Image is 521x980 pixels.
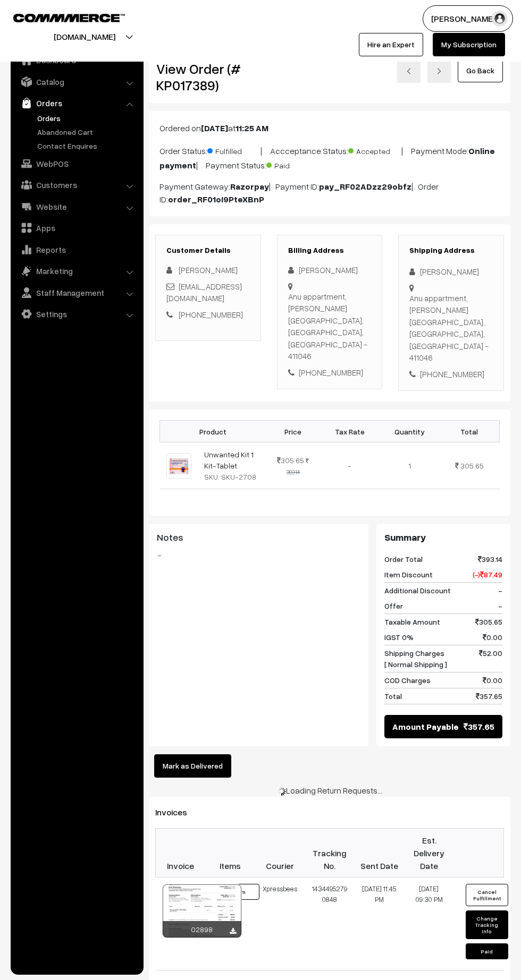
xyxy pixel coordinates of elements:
[348,143,401,157] span: Accepted
[166,246,250,255] h3: Customer Details
[320,421,380,442] th: Tax Rate
[179,310,243,319] a: [PHONE_NUMBER]
[13,218,140,237] a: Apps
[384,675,431,686] span: COD Charges
[35,126,140,138] a: Abandoned Cart
[436,68,442,74] img: right-arrow.png
[277,456,304,465] span: 305.65
[35,113,140,124] a: Orders
[478,553,502,565] span: 393.14
[380,421,439,442] th: Quantity
[305,877,355,970] td: 14344952790848
[498,600,502,611] span: -
[159,180,500,206] p: Payment Gateway: | Payment ID: | Order ID:
[288,264,372,276] div: [PERSON_NAME]
[13,14,125,22] img: COMMMERCE
[466,910,508,939] button: Change Tracking Info
[155,807,200,817] span: Invoices
[320,442,380,489] td: -
[464,720,494,733] span: 357.65
[475,616,502,627] span: 305.65
[476,691,502,702] span: 357.65
[409,246,493,255] h3: Shipping Address
[384,600,403,611] span: Offer
[287,457,309,475] strike: 393.14
[392,720,459,733] span: Amount Payable
[13,175,140,194] a: Customers
[35,140,140,151] a: Contact Enquires
[13,197,140,216] a: Website
[156,829,206,877] th: Invoice
[359,33,423,56] a: Hire an Expert
[159,143,500,172] p: Order Status: | Accceptance Status: | Payment Mode: | Payment Status:
[466,943,508,959] button: Paid
[13,283,140,302] a: Staff Management
[13,304,140,323] a: Settings
[266,157,320,171] span: Paid
[408,461,411,470] span: 1
[255,877,305,970] td: Xpressbees
[384,647,447,670] span: Shipping Charges [ Normal Shipping ]
[255,829,305,877] th: Courier
[156,61,261,93] h2: View Order (# KP017389)
[160,421,266,442] th: Product
[230,181,269,192] b: Razorpay
[157,532,360,543] h3: Notes
[13,261,140,280] a: Marketing
[384,632,414,643] span: IGST 0%
[404,877,454,970] td: [DATE] 09:30 PM
[384,585,451,596] span: Additional Discount
[166,282,242,303] a: [EMAIL_ADDRESS][DOMAIN_NAME]
[13,11,106,23] a: COMMMERCE
[305,829,355,877] th: Tracking No.
[13,154,140,173] a: WebPOS
[166,453,191,478] img: UNWANTED KIT.jpeg
[179,265,238,275] span: [PERSON_NAME]
[384,553,423,565] span: Order Total
[16,23,153,50] button: [DOMAIN_NAME]
[205,829,255,877] th: Items
[154,754,231,778] button: Mark as Delivered
[159,122,500,134] p: Ordered on at
[404,829,454,877] th: Est. Delivery Date
[201,123,228,133] b: [DATE]
[409,292,493,364] div: Anu appartment, [PERSON_NAME] [GEOGRAPHIC_DATA], [GEOGRAPHIC_DATA], [GEOGRAPHIC_DATA] - 411046
[439,421,499,442] th: Total
[384,691,402,702] span: Total
[266,421,320,442] th: Price
[473,569,502,580] span: (-) 87.49
[409,266,493,278] div: [PERSON_NAME]
[384,532,502,543] h3: Summary
[157,549,360,561] blockquote: -
[236,123,268,133] b: 11:25 AM
[204,450,254,470] a: Unwanted Kit 1 Kit-Tablet
[355,877,405,970] td: [DATE] 11:45 PM
[498,585,502,596] span: -
[204,471,260,482] div: SKU: SKU-2708
[278,787,286,796] img: ajax-load-sm.gif
[207,143,260,157] span: Fulfilled
[483,632,502,643] span: 0.00
[406,68,412,74] img: left-arrow.png
[288,367,372,379] div: [PHONE_NUMBER]
[149,784,510,797] div: Loading Return Requests…
[13,93,140,113] a: Orders
[13,72,140,91] a: Catalog
[433,33,505,56] a: My Subscription
[384,569,433,580] span: Item Discount
[13,240,140,259] a: Reports
[466,884,508,906] button: Cancel Fulfillment
[319,181,411,192] b: pay_RF02ADzz29obfz
[458,59,503,82] a: Go Back
[479,647,502,670] span: 52.00
[163,921,241,938] div: 02898
[409,368,493,380] div: [PHONE_NUMBER]
[288,246,372,255] h3: Billing Address
[384,616,440,627] span: Taxable Amount
[423,5,513,32] button: [PERSON_NAME]
[168,194,264,204] b: order_RF01oI9PteXBnP
[355,829,405,877] th: Sent Date
[288,291,372,362] div: Anu appartment, [PERSON_NAME] [GEOGRAPHIC_DATA], [GEOGRAPHIC_DATA], [GEOGRAPHIC_DATA] - 411046
[492,11,508,27] img: user
[483,675,502,686] span: 0.00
